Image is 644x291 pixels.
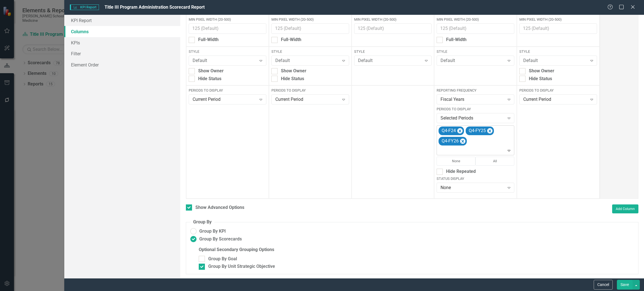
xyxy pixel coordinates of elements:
button: Save [617,280,633,290]
div: Hide Status [198,76,221,82]
label: Min Pixel Width (20-500) [437,17,514,22]
button: All [475,157,514,166]
button: None [437,157,475,166]
div: Show Owner [198,68,224,74]
div: Remove Q4-FY25 [487,128,493,133]
div: Remove Q4-FY26 [460,139,465,144]
label: Min Pixel Width (20-500) [189,17,266,22]
label: Style [189,49,266,54]
div: Default [523,58,587,64]
input: 125 (Default) [354,23,432,34]
div: Current Period [523,96,587,103]
label: Periods to Display [519,88,597,93]
div: Hide Status [529,76,552,82]
button: Cancel [594,280,613,290]
label: Style [437,49,514,54]
div: Fiscal Years [441,96,504,103]
div: Group By Goal [208,256,237,262]
div: Default [441,58,504,64]
div: Remove Q4-F24 [457,128,463,133]
label: Style [271,49,349,54]
div: Show Advanced Options [195,204,244,211]
label: Periods to Display [271,88,349,93]
span: Group By Scorecards [199,236,242,242]
input: 125 (Default) [271,23,349,34]
div: Full-Width [198,37,219,43]
label: Periods to Display [189,88,266,93]
div: Current Period [193,96,256,103]
div: Hide Status [281,76,304,82]
div: Default [358,58,422,64]
div: Q4-F24 [440,127,457,135]
div: Hide Repeated [446,168,476,175]
div: Current Period [275,96,339,103]
input: 125 (Default) [437,23,514,34]
a: KPIs [64,37,180,48]
div: Q4-FY26 [440,137,460,145]
div: Q4-FY25 [467,127,487,135]
span: Group By KPI [199,228,226,235]
label: Min Pixel Width (20-500) [271,17,349,22]
label: Style [519,49,597,54]
a: KPI Report [64,15,180,26]
div: Selected Periods [441,115,504,121]
label: Status Display [437,176,514,181]
input: 125 (Default) [189,23,266,34]
legend: Group By [190,219,214,225]
label: Periods to Display [437,107,514,112]
span: KPI Report [70,4,99,10]
div: Show Owner [281,68,306,74]
a: Columns [64,26,180,37]
label: Reporting Frequency [437,88,514,93]
label: Optional Secondary Grouping Options [199,247,634,253]
label: Min Pixel Width (20-500) [519,17,597,22]
div: None [441,185,504,191]
a: Element Order [64,59,180,70]
div: Default [275,58,339,64]
button: Add Column [612,204,638,213]
a: Filter [64,48,180,59]
div: Group By Unit Strategic Objective [208,263,275,270]
label: Style [354,49,432,54]
div: Full-Width [446,37,467,43]
div: Show Owner [529,68,554,74]
div: Default [193,58,256,64]
input: 125 (Default) [519,23,597,34]
div: Full-Width [281,37,301,43]
span: Title III Program Administration Scorecard Report [105,4,205,10]
label: Min Pixel Width (20-500) [354,17,432,22]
